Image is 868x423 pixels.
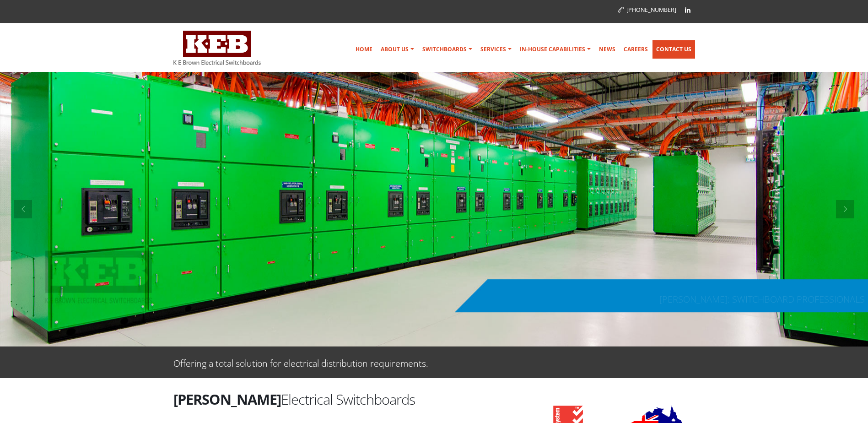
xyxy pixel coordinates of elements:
[173,390,281,409] strong: [PERSON_NAME]
[173,390,517,409] h2: Electrical Switchboards
[173,31,261,65] img: K E Brown Electrical Switchboards
[681,3,695,17] a: Linkedin
[173,356,428,369] p: Offering a total solution for electrical distribution requirements.
[352,40,376,59] a: Home
[477,40,515,59] a: Services
[618,6,676,14] a: [PHONE_NUMBER]
[595,40,619,59] a: News
[659,295,865,304] div: [PERSON_NAME]: SWITCHBOARD PROFESSIONALS
[620,40,652,59] a: Careers
[419,40,476,59] a: Switchboards
[516,40,594,59] a: In-house Capabilities
[652,40,695,59] a: Contact Us
[377,40,418,59] a: About Us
